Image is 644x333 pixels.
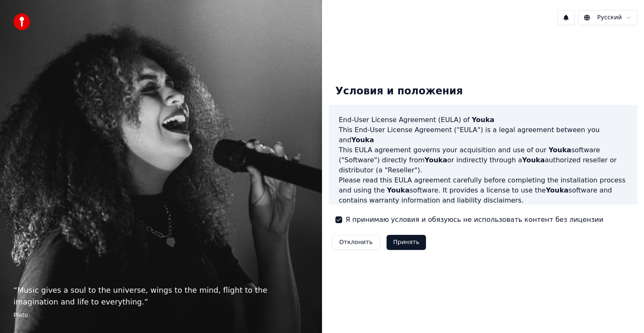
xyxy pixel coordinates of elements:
p: Please read this EULA agreement carefully before completing the installation process and using th... [339,175,627,206]
h3: End-User License Agreement (EULA) of [339,115,627,125]
div: Условия и положения [329,78,470,105]
p: This EULA agreement governs your acquisition and use of our software ("Software") directly from o... [339,145,627,175]
img: youka [13,13,30,30]
label: Я принимаю условия и обязуюсь не использовать контент без лицензии [345,215,603,225]
button: Принять [387,235,426,250]
span: Youka [425,156,447,164]
span: Youka [522,156,545,164]
span: Youka [387,186,410,194]
span: Youka [351,136,374,144]
button: Отклонить [332,235,380,250]
span: Youka [472,116,494,124]
span: Youka [548,146,571,154]
p: “ Music gives a soul to the universe, wings to the mind, flight to the imagination and life to ev... [13,284,309,308]
footer: Plato [13,311,309,320]
span: Youka [546,186,569,194]
p: This End-User License Agreement ("EULA") is a legal agreement between you and [339,125,627,145]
